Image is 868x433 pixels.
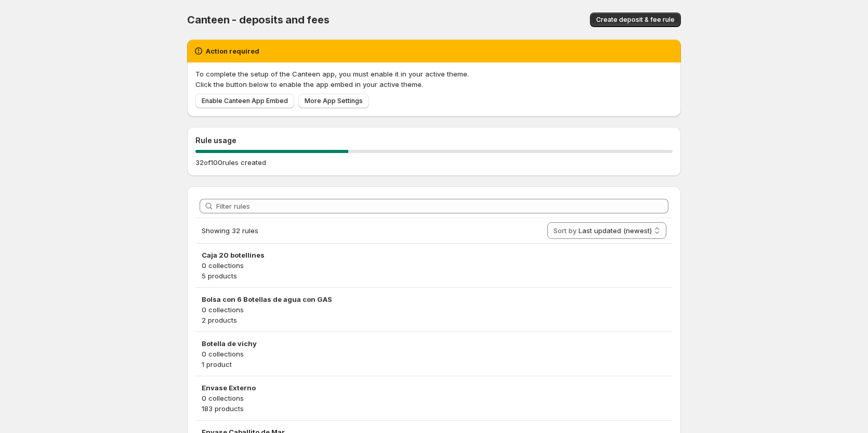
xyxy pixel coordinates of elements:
p: 1 product [202,359,666,370]
p: 0 collections [202,304,666,315]
h3: Caja 20 botellines [202,250,666,260]
h3: Envase Externo [202,383,666,393]
p: 0 collections [202,260,666,271]
p: To complete the setup of the Canteen app, you must enable it in your active theme. [195,69,673,79]
input: Filter rules [216,199,668,213]
button: Create deposit & fee rule [590,12,681,27]
span: Enable Canteen App Embed [202,97,288,105]
p: 2 products [202,315,666,325]
p: 183 products [202,403,666,414]
p: 0 collections [202,349,666,359]
p: Click the button below to enable the app embed in your active theme. [195,79,673,90]
span: Canteen - deposits and fees [187,14,330,26]
span: Create deposit & fee rule [596,16,675,24]
span: More App Settings [305,97,363,105]
h3: Botella de vichy [202,338,666,349]
p: 0 collections [202,393,666,403]
p: 5 products [202,271,666,281]
a: Enable Canteen App Embed [195,94,294,108]
h2: Action required [206,46,259,56]
p: 32 of 100 rules created [195,157,266,168]
span: Showing 32 rules [202,226,258,235]
a: More App Settings [298,94,369,108]
h3: Bolsa con 6 Botellas de agua con GAS [202,294,666,304]
h2: Rule usage [195,135,673,146]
